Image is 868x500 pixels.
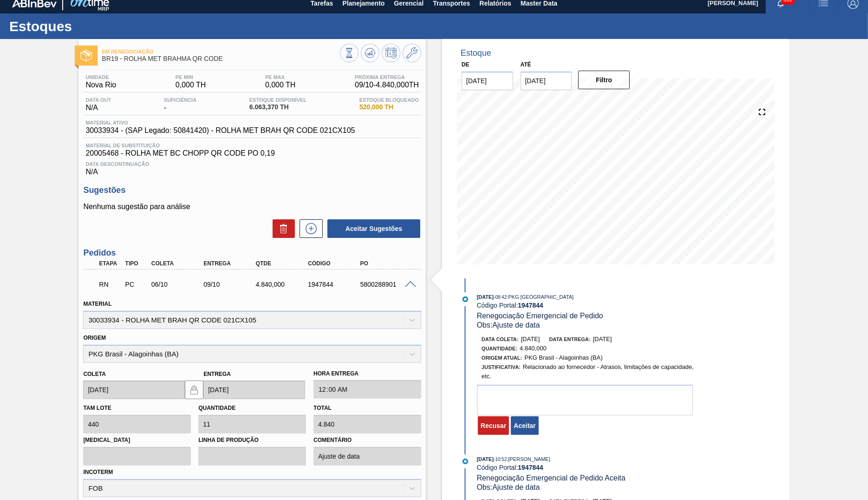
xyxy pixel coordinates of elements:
button: Visão Geral dos Estoques [340,44,359,62]
span: BR19 - ROLHA MET BRAHMA QR CODE [102,55,340,62]
span: 30033934 - (SAP Legado: 50841420) - ROLHA MET BRAH QR CODE 021CX105 [85,126,355,135]
h3: Pedidos [83,248,421,258]
span: - 08:42 [494,295,507,300]
span: PE MIN [176,74,206,80]
div: 1947844 [306,281,364,288]
img: Ícone [80,50,92,61]
span: : [PERSON_NAME] [507,456,550,462]
span: 09/10 - 4.840,000 TH [355,81,419,89]
p: RN [99,281,121,288]
div: Código [306,260,364,267]
div: 06/10/2025 [149,281,208,288]
label: Coleta [83,371,105,377]
label: Total [313,405,332,411]
span: Data Descontinuação [85,161,419,167]
input: dd/mm/yyyy [83,381,185,399]
span: Quantidade : [482,346,517,351]
div: PO [358,260,417,267]
h1: Estoques [9,21,174,32]
span: Estoque Disponível [249,97,307,103]
div: Entrega [201,260,260,267]
div: Tipo [123,260,150,267]
span: Renegociação Emergencial de Pedido Aceita [477,474,626,482]
input: dd/mm/yyyy [462,72,513,90]
h3: Sugestões [83,185,421,195]
span: Estoque Bloqueado [359,97,419,103]
button: Programar Estoque [382,44,400,62]
div: 09/10/2025 [201,281,260,288]
p: Nenhuma sugestão para análise [83,203,421,211]
button: Ir ao Master Data / Geral [403,44,421,62]
span: Material de Substituição [85,143,419,148]
div: Código Portal: [477,464,698,471]
div: Código Portal: [477,302,698,309]
span: Obs: Ajuste de data [477,321,540,329]
button: Recusar [478,416,509,435]
img: atual [463,296,468,302]
label: Linha de Produção [198,434,306,447]
span: Origem Atual: [482,355,522,361]
button: Aceitar Sugestões [327,219,420,238]
label: [MEDICAL_DATA] [83,434,191,447]
input: dd/mm/yyyy [203,381,305,399]
label: Material [83,301,111,307]
label: Comentário [313,434,421,447]
div: 4.840,000 [254,281,312,288]
label: Entrega [203,371,231,377]
span: PE MAX [265,74,296,80]
span: [DATE] [521,336,540,342]
span: 0,000 TH [176,81,206,89]
span: Data out [85,97,111,103]
span: 6.063,370 TH [249,104,307,111]
label: Hora Entrega [313,367,421,381]
div: Nova sugestão [295,219,323,238]
span: Relacionado ao fornecedor - Atrasos, limitações de capacidade, etc. [482,363,694,380]
button: Filtro [578,71,630,89]
label: Até [521,61,531,68]
span: 20005468 - ROLHA MET BC CHOPP QR CODE PO 0,19 [85,149,419,158]
div: Estoque [461,48,491,58]
div: Aceitar Sugestões [323,218,421,239]
div: Em renegociação [97,274,124,295]
span: Suficiência [164,97,196,103]
div: Coleta [149,260,208,267]
label: Quantidade [198,405,235,411]
div: N/A [83,158,421,176]
strong: 1947844 [518,302,543,309]
span: Data entrega: [549,336,591,342]
div: Qtde [254,260,312,267]
span: Justificativa: [482,364,521,370]
span: PKG Brasil - Alagoinhas (BA) [524,354,602,361]
button: Atualizar Gráfico [361,44,379,62]
div: - [162,97,199,112]
img: atual [463,459,468,464]
span: Data coleta: [482,336,519,342]
span: Em renegociação [102,49,340,54]
span: - 10:52 [494,457,507,462]
span: 0,000 TH [265,81,296,89]
span: Obs: Ajuste de data [477,483,540,491]
span: [DATE] [593,336,612,342]
div: N/A [83,97,113,112]
span: [DATE] [477,294,494,300]
span: 4.840,000 [520,345,547,352]
strong: 1947844 [518,464,543,471]
div: Pedido de Compra [123,281,150,288]
div: 5800288901 [358,281,417,288]
label: Incoterm [83,469,113,475]
label: De [462,61,470,68]
span: 520,000 TH [359,104,419,111]
span: Material ativo [85,120,355,125]
span: [DATE] [477,456,494,462]
img: locked [189,384,200,395]
span: Unidade [85,74,116,80]
span: : PKG [GEOGRAPHIC_DATA] [507,294,574,300]
span: Nova Rio [85,81,116,89]
span: Próxima Entrega [355,74,419,80]
div: Excluir Sugestões [268,219,295,238]
div: Etapa [97,260,124,267]
label: Tam lote [83,405,111,411]
button: locked [185,381,203,399]
span: Renegociação Emergencial de Pedido [477,312,603,320]
label: Origem [83,335,106,341]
